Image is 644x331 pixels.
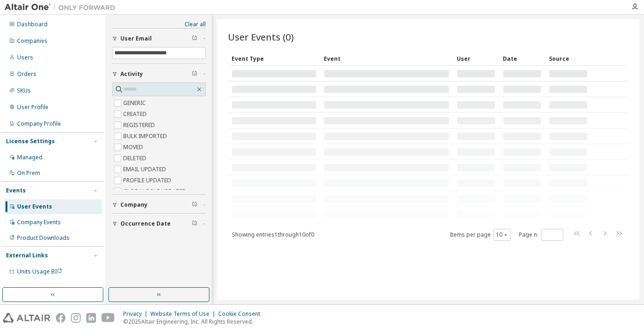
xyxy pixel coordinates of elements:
p: © 2025 Altair Engineering, Inc. All Rights Reserved. [123,318,266,325]
div: Companies [17,37,48,45]
img: instagram.svg [71,313,81,323]
div: License Settings [6,138,55,145]
div: Event [324,51,449,66]
div: Orders [17,70,36,78]
div: User Profile [17,104,48,111]
img: linkedin.svg [86,313,96,323]
div: Cookie Consent [218,310,266,318]
div: Date [503,51,542,66]
span: Items per page [450,229,511,241]
div: User [457,51,495,66]
div: User Events [17,203,52,210]
span: Showing entries 1 through 10 of 0 [232,231,314,238]
label: GENERIC [123,98,148,109]
label: CREATED [123,109,149,120]
label: EMAIL UPDATED [123,164,168,175]
div: Source [549,51,588,66]
span: Units Usage BI [17,267,62,275]
label: DELETED [123,153,148,164]
div: External Links [6,252,48,259]
div: Users [17,54,33,61]
div: Company Events [17,219,61,226]
div: Privacy [123,310,150,318]
span: Company [120,201,148,209]
label: GLOBAL ROLE UPDATED [123,186,188,197]
span: Clear filter [192,201,197,209]
label: MOVED [123,142,145,153]
span: Page n. [519,229,563,241]
label: PROFILE UPDATED [123,175,173,186]
div: On Prem [17,169,40,177]
div: Managed [17,154,42,161]
span: User Events (0) [228,30,294,43]
span: Clear filter [192,35,197,42]
img: youtube.svg [101,313,115,323]
button: User Email [112,29,206,49]
div: Events [6,187,26,194]
div: Product Downloads [17,234,70,242]
img: Altair One [5,3,120,12]
div: Website Terms of Use [150,310,218,318]
span: Occurrence Date [120,220,171,227]
a: Clear all [112,21,206,28]
button: 10 [496,231,508,238]
label: BULK IMPORTED [123,131,169,142]
span: Clear filter [192,220,197,227]
span: Clear filter [192,70,197,78]
button: Activity [112,64,206,84]
img: facebook.svg [56,313,66,323]
div: Event Type [232,51,316,66]
div: Dashboard [17,21,48,28]
span: Activity [120,70,143,78]
button: Company [112,195,206,215]
img: altair_logo.svg [3,313,50,323]
div: Company Profile [17,120,61,128]
div: SKUs [17,87,31,94]
label: REGISTERED [123,120,157,131]
button: Occurrence Date [112,214,206,234]
span: User Email [120,35,152,42]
